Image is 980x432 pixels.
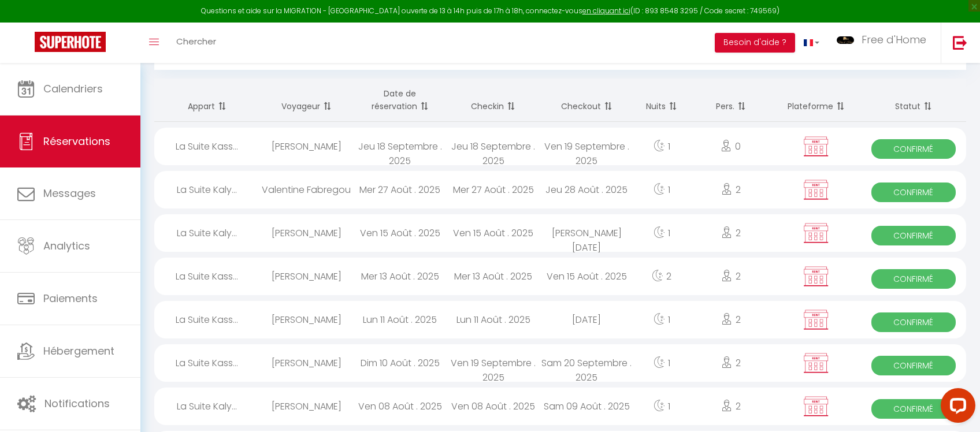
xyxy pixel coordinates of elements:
[43,239,90,253] span: Analytics
[35,32,106,52] img: Super Booking
[715,33,795,53] button: Besoin d'aide ?
[828,23,941,63] a: ... Free d'Home
[953,35,967,50] img: logout
[862,32,926,47] span: Free d'Home
[168,23,225,63] a: Chercher
[771,79,861,122] th: Sort by channel
[43,134,110,148] span: Réservations
[43,81,103,96] span: Calendriers
[931,383,980,432] iframe: LiveChat chat widget
[447,79,540,122] th: Sort by checkin
[860,79,966,122] th: Sort by status
[582,6,630,16] a: en cliquant ici
[690,79,771,122] th: Sort by people
[176,35,216,47] span: Chercher
[353,79,447,122] th: Sort by booking date
[837,36,854,44] img: ...
[633,79,690,122] th: Sort by nights
[154,79,260,122] th: Sort by rentals
[43,186,96,200] span: Messages
[44,396,110,411] span: Notifications
[260,79,354,122] th: Sort by guest
[43,291,98,306] span: Paiements
[43,344,114,358] span: Hébergement
[540,79,633,122] th: Sort by checkout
